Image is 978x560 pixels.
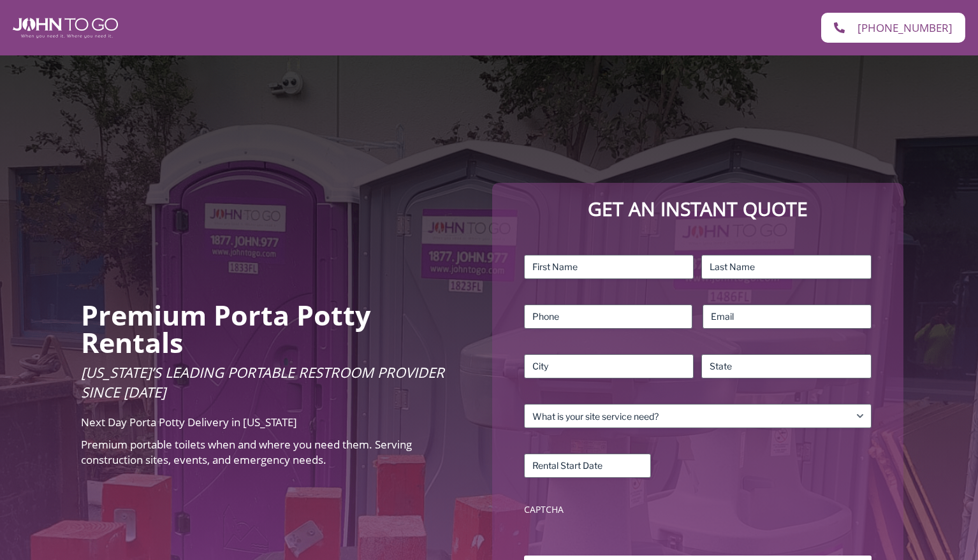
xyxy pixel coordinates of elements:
[81,363,444,401] span: [US_STATE]’s Leading Portable Restroom Provider Since [DATE]
[821,13,965,43] a: [PHONE_NUMBER]
[524,454,651,478] input: Rental Start Date
[524,503,872,516] label: CAPTCHA
[524,255,694,279] input: First Name
[81,415,297,429] span: Next Day Porta Potty Delivery in [US_STATE]
[505,196,891,223] p: Get an Instant Quote
[524,305,693,329] input: Phone
[524,354,694,378] input: City
[81,301,473,356] h2: Premium Porta Potty Rentals
[13,18,118,38] img: John To Go
[701,255,872,279] input: Last Name
[858,22,952,33] span: [PHONE_NUMBER]
[703,305,872,329] input: Email
[81,437,412,467] span: Premium portable toilets when and where you need them. Serving construction sites, events, and em...
[701,354,872,378] input: State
